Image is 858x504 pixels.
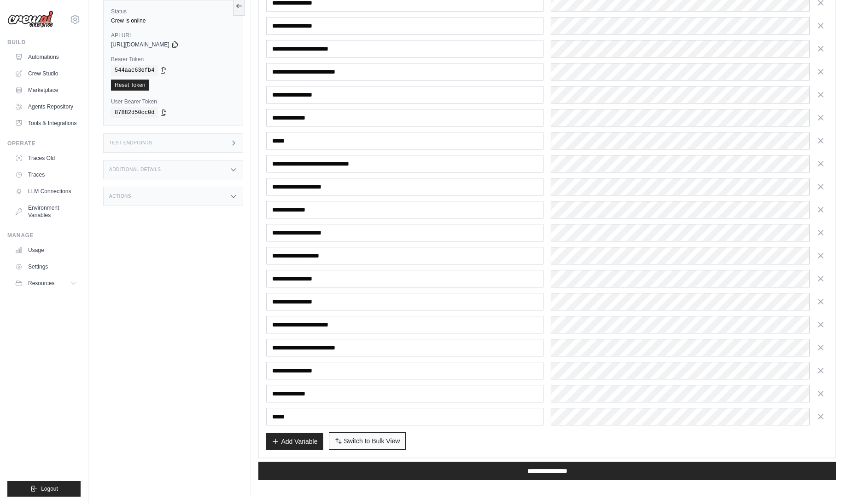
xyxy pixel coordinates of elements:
[7,232,81,239] div: Manage
[109,140,152,146] h3: Test Endpoints
[11,66,81,81] a: Crew Studio
[7,140,81,147] div: Operate
[11,200,81,223] a: Environment Variables
[28,280,54,287] span: Resources
[11,151,81,166] a: Traces Old
[11,83,81,97] a: Marketplace
[812,460,858,504] iframe: Chat Widget
[11,50,81,64] a: Automations
[7,481,81,497] button: Logout
[329,432,406,450] button: Switch to Bulk View
[111,65,158,76] code: 544aac63efb4
[111,98,235,105] label: User Bearer Token
[344,436,400,446] span: Switch to Bulk View
[111,56,235,63] label: Bearer Token
[11,184,81,199] a: LLM Connections
[11,99,81,114] a: Agents Repository
[111,107,158,118] code: 87882d50cc0d
[7,39,81,46] div: Build
[109,167,161,172] h3: Additional Details
[11,276,81,291] button: Resources
[7,11,53,28] img: Logo
[11,259,81,274] a: Settings
[111,80,149,91] a: Reset Token
[11,116,81,131] a: Tools & Integrations
[111,8,235,15] label: Status
[266,433,323,450] button: Add Variable
[111,32,235,39] label: API URL
[41,485,58,493] span: Logout
[11,243,81,258] a: Usage
[109,194,131,199] h3: Actions
[11,167,81,182] a: Traces
[111,41,169,48] span: [URL][DOMAIN_NAME]
[111,17,235,24] div: Crew is online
